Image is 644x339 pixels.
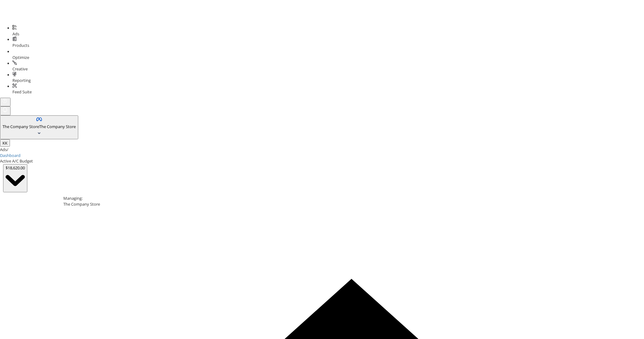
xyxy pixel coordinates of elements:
button: $18,620.00 [3,164,27,192]
div: $18,620.00 [6,165,25,171]
span: The Company Store [39,124,76,129]
span: Reporting [12,78,31,83]
span: Optimize [12,55,29,60]
span: Feed Suite [12,89,32,95]
span: Creative [12,66,28,72]
span: KK [2,140,7,146]
span: / [7,147,8,152]
span: The Company Store [2,124,39,129]
div: Managing: [63,195,640,201]
span: Products [12,42,29,48]
div: The Company Store [63,201,640,207]
span: Ads [12,31,19,37]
